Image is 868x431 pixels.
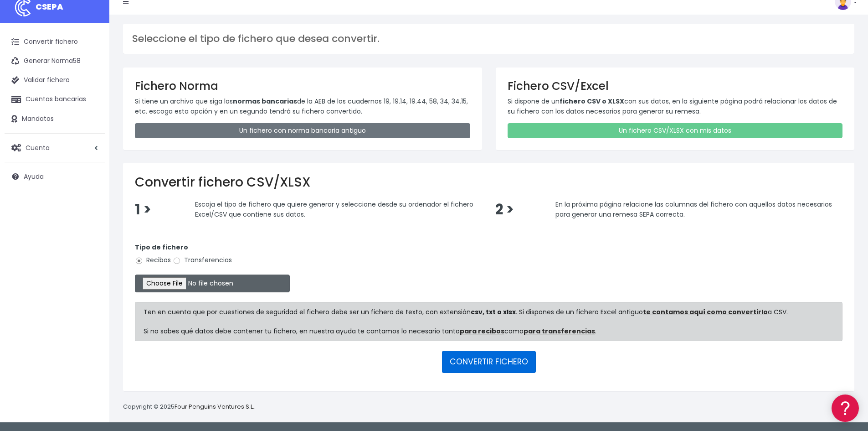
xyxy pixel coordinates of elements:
span: Cuenta [26,143,50,152]
strong: csv, txt o xlsx [471,307,516,317]
strong: fichero CSV o XLSX [560,97,624,106]
a: Un fichero con norma bancaria antiguo [135,123,470,138]
label: Recibos [135,255,171,265]
button: CONVERTIR FICHERO [442,351,536,373]
span: Ayuda [24,172,44,181]
a: Cuenta [5,138,105,157]
div: Ten en cuenta que por cuestiones de seguridad el fichero debe ser un fichero de texto, con extens... [135,302,842,341]
a: Convertir fichero [5,32,105,52]
p: Si tiene un archivo que siga las de la AEB de los cuadernos 19, 19.14, 19.44, 58, 34, 34.15, etc.... [135,96,470,117]
a: Generar Norma58 [5,52,105,71]
span: 1 > [135,200,151,219]
a: para recibos [460,327,504,336]
p: Si dispone de un con sus datos, en la siguiente página podrá relacionar los datos de su fichero c... [508,96,843,117]
a: Cuentas bancarias [5,90,105,109]
h3: Fichero CSV/Excel [508,79,843,93]
a: Validar fichero [5,71,105,90]
strong: Tipo de fichero [135,243,188,252]
a: Un fichero CSV/XLSX con mis datos [508,123,843,138]
a: para transferencias [524,327,595,336]
a: Ayuda [5,167,105,186]
span: En la próxima página relacione las columnas del fichero con aquellos datos necesarios para genera... [555,200,832,219]
h2: Convertir fichero CSV/XLSX [135,175,842,190]
span: Escoja el tipo de fichero que quiere generar y seleccione desde su ordenador el fichero Excel/CSV... [195,200,473,219]
strong: normas bancarias [233,97,297,106]
label: Transferencias [173,255,232,265]
h3: Fichero Norma [135,79,470,93]
a: Four Penguins Ventures S.L. [175,402,254,411]
p: Copyright © 2025 . [123,402,256,412]
a: te contamos aquí como convertirlo [643,307,768,317]
span: 2 > [495,200,514,219]
h3: Seleccione el tipo de fichero que desea convertir. [132,33,845,45]
a: Mandatos [5,109,105,129]
span: CSEPA [36,1,63,12]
